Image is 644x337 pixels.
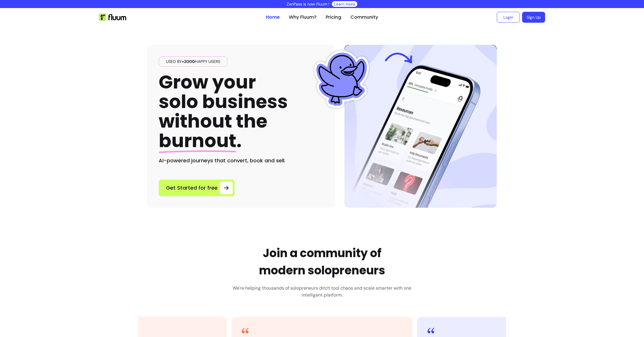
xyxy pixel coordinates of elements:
a: Sign Up [522,12,545,23]
span: Used by happy users [164,59,223,64]
a: Home [266,14,280,21]
a: Community [350,14,378,21]
span: Get Started for free [166,184,218,192]
img: Hero [344,45,497,208]
p: ZenPass is now Fluum ! [287,1,329,7]
h2: Join a community of modern solopreneurs [259,244,385,279]
a: Why Fluum? [289,14,317,21]
a: Login [497,12,520,23]
span: burnout [159,128,236,153]
a: Learn more [334,1,355,7]
h2: AI-powered journeys that convert, book and sell. [159,157,324,165]
span: +2000 [182,59,195,64]
a: Pricing [326,14,341,21]
h3: We're helping thousands of solopreneurs ditch tool chaos and scale smarter with one intelligent p... [229,285,415,299]
img: Fluum Logo [99,14,126,21]
a: Get Started for free [159,180,235,196]
h1: Grow your solo business without the . [159,72,288,151]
